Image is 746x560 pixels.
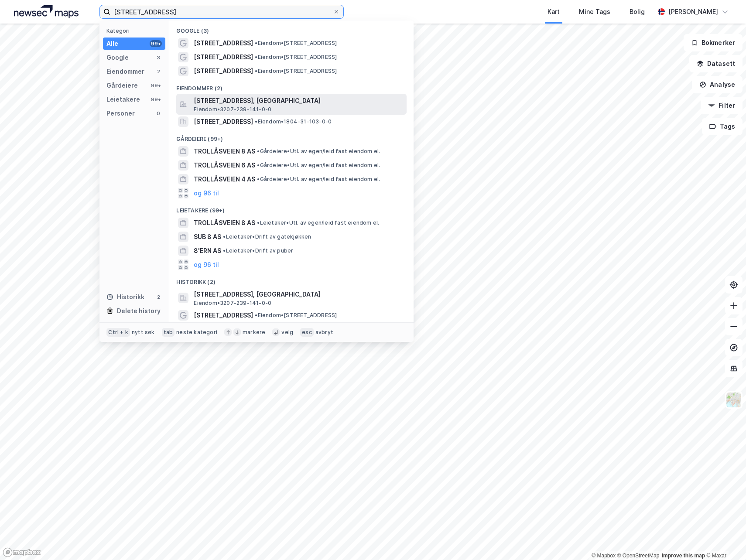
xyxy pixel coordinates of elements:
div: 2 [155,68,162,75]
input: Søk på adresse, matrikkel, gårdeiere, leietakere eller personer [110,5,333,18]
span: • [255,68,257,74]
span: Eiendom • [STREET_ADDRESS] [255,40,337,47]
span: • [257,219,260,226]
img: logo.a4113a55bc3d86da70a041830d287a7e.svg [14,5,79,18]
span: [STREET_ADDRESS] [194,310,253,321]
button: Filter [701,97,743,114]
div: Personer [106,108,135,119]
span: [STREET_ADDRESS] [194,38,253,48]
div: Leietakere (99+) [169,200,414,216]
span: Leietaker • Drift av gatekjøkken [223,233,311,240]
span: TROLLÅSVEIEN 8 AS [194,146,255,157]
button: Analyse [692,76,743,93]
div: Google (3) [169,20,414,36]
span: SUB 8 AS [194,232,221,242]
span: TROLLÅSVEIEN 6 AS [194,160,255,171]
span: • [255,40,257,46]
span: Eiendom • 1804-31-103-0-0 [255,118,332,125]
a: Mapbox [592,553,616,559]
button: og 96 til [194,260,219,270]
div: Kontrollprogram for chat [702,518,746,560]
span: TROLLÅSVEIEN 4 AS [194,174,255,184]
div: Eiendommer [106,66,144,77]
div: 0 [155,110,162,117]
span: • [257,176,260,182]
span: 8'ERN AS [194,246,221,256]
div: avbryt [315,329,333,336]
div: neste kategori [176,329,217,336]
div: Mine Tags [579,7,610,17]
span: • [255,54,257,60]
div: Historikk (2) [169,272,414,287]
div: Gårdeiere [106,80,138,91]
div: nytt søk [132,329,155,336]
div: 2 [155,294,162,300]
div: markere [243,329,265,336]
span: • [223,233,226,240]
div: Gårdeiere (99+) [169,129,414,144]
span: [STREET_ADDRESS], [GEOGRAPHIC_DATA] [194,289,403,300]
div: Delete history [117,306,161,316]
div: Google [106,52,129,63]
span: Eiendom • 3207-239-141-0-0 [194,106,271,113]
a: OpenStreetMap [617,553,660,559]
span: [STREET_ADDRESS] [194,66,253,76]
span: • [257,162,260,168]
span: Gårdeiere • Utl. av egen/leid fast eiendom el. [257,176,380,183]
span: [STREET_ADDRESS], [GEOGRAPHIC_DATA] [194,96,403,106]
div: Bolig [630,7,645,17]
div: Alle [106,38,118,49]
img: Z [725,392,742,408]
div: 99+ [150,82,162,89]
span: Leietaker • Utl. av egen/leid fast eiendom el. [257,219,379,226]
span: Eiendom • [STREET_ADDRESS] [255,68,337,75]
span: Eiendom • 3207-239-141-0-0 [194,300,271,307]
div: Kart [548,7,560,17]
a: Improve this map [662,553,705,559]
div: 3 [155,54,162,61]
button: Tags [702,118,743,135]
iframe: Chat Widget [702,518,746,560]
span: [STREET_ADDRESS] [194,52,253,62]
div: 99+ [150,96,162,103]
div: Historikk [106,292,144,302]
div: Leietakere [106,94,140,105]
button: Bokmerker [684,34,743,51]
span: • [255,312,257,318]
a: Mapbox homepage [3,547,41,557]
span: TROLLÅSVEIEN 8 AS [194,218,255,228]
span: • [255,118,257,125]
div: Eiendommer (2) [169,78,414,94]
div: esc [300,328,314,337]
div: tab [162,328,175,337]
span: • [223,247,226,254]
button: Datasett [689,55,743,72]
button: og 96 til [194,188,219,198]
span: Gårdeiere • Utl. av egen/leid fast eiendom el. [257,162,380,169]
div: Kategori [106,27,165,34]
div: velg [281,329,293,336]
span: [STREET_ADDRESS] [194,116,253,127]
div: [PERSON_NAME] [668,7,718,17]
span: • [257,148,260,154]
span: Eiendom • [STREET_ADDRESS] [255,312,337,319]
div: 99+ [150,40,162,47]
span: Leietaker • Drift av puber [223,247,293,254]
span: Gårdeiere • Utl. av egen/leid fast eiendom el. [257,148,380,155]
span: Eiendom • [STREET_ADDRESS] [255,54,337,61]
div: Ctrl + k [106,328,130,337]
